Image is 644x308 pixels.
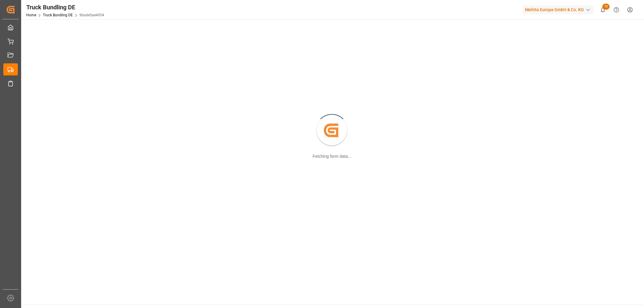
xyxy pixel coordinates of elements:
[610,3,623,17] button: Help Center
[602,4,610,10] span: 12
[43,13,73,17] a: Truck Bundling DE
[312,153,351,160] div: Fetching form data...
[26,13,36,17] a: Home
[523,4,596,15] button: Melitta Europa GmbH & Co. KG
[523,5,594,14] div: Melitta Europa GmbH & Co. KG
[26,3,104,12] div: Truck Bundling DE
[596,3,610,17] button: show 12 new notifications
